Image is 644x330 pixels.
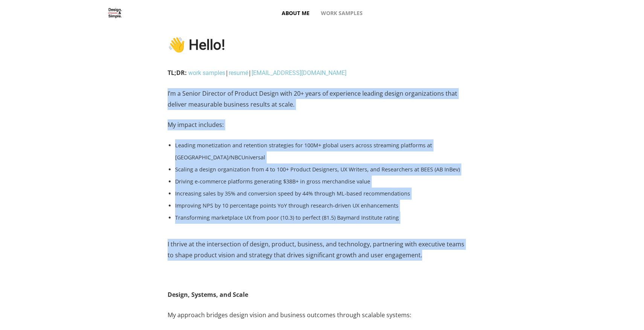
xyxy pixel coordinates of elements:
b: 👋 Hello! [168,37,225,53]
a: work samples [188,69,225,76]
p: My impact includes: [168,119,471,140]
img: Design. Plain and simple. [96,2,134,25]
li: Improving NPS by 10 percentage points YoY through research-driven UX enhancements [175,200,471,212]
li: Leading monetization and retention strategies for 100M+ global users across streaming platforms a... [175,139,471,163]
li: Driving e-commerce platforms generating $38B+ in gross merchandise value [175,176,471,188]
strong: Design, Systems, and Scale [168,290,248,299]
li: Increasing sales by 35% and conversion speed by 44% through ML-based recommendations [175,188,471,200]
li: Transforming marketplace UX from poor (10.3) to perfect (81.5) Baymard Institute rating [175,212,471,224]
p: | | [168,67,471,88]
p: I’m a Senior Director of Product Design with 20+ years of experience leading design organizations... [168,88,471,119]
li: Scaling a design organization from 4 to 100+ Product Designers, UX Writers, and Researchers at BE... [175,163,471,176]
a: [EMAIL_ADDRESS][DOMAIN_NAME] [252,69,346,76]
a: resumé [229,69,248,76]
strong: TL;DR: [168,69,187,77]
p: I thrive at the intersection of design, product, business, and technology, partnering with execut... [168,239,471,270]
p: My approach bridges design vision and business outcomes through scalable systems: [168,310,471,330]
